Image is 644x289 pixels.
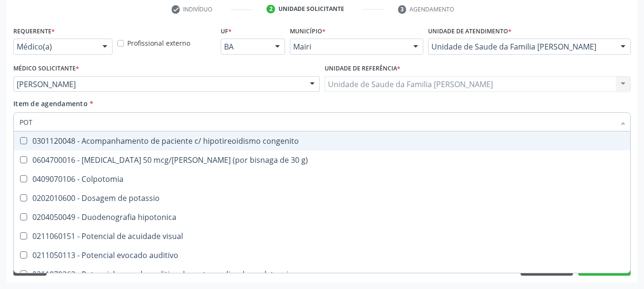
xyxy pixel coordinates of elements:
[290,24,326,39] label: Município
[13,61,79,76] label: Médico Solicitante
[431,42,611,51] span: Unidade de Saude da Familia [PERSON_NAME]
[224,42,266,51] span: BA
[20,232,624,240] div: 0211060151 - Potencial de acuidade visual
[20,213,624,221] div: 0204050049 - Duodenografia hipotonica
[266,5,275,13] div: 2
[20,270,624,278] div: 0211070262 - Potencial evocado auditivo de curta media e longa latencia
[293,42,404,51] span: Mairi
[20,194,624,202] div: 0202010600 - Dosagem de potassio
[20,251,624,259] div: 0211050113 - Potencial evocado auditivo
[325,61,400,76] label: Unidade de referência
[17,80,300,89] span: [PERSON_NAME]
[13,99,88,108] span: Item de agendamento
[278,5,344,13] div: Unidade solicitante
[20,175,624,183] div: 0409070106 - Colpotomia
[20,156,624,164] div: 0604700016 - [MEDICAL_DATA] 50 mcg/[PERSON_NAME] (por bisnaga de 30 g)
[13,24,55,39] label: Requerente
[20,137,624,145] div: 0301120048 - Acompanhamento de paciente c/ hipotireoidismo congenito
[221,24,232,39] label: UF
[20,112,615,131] input: Buscar por procedimentos
[17,42,93,51] span: Médico(a)
[428,24,511,39] label: Unidade de atendimento
[127,38,190,48] label: Profissional externo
